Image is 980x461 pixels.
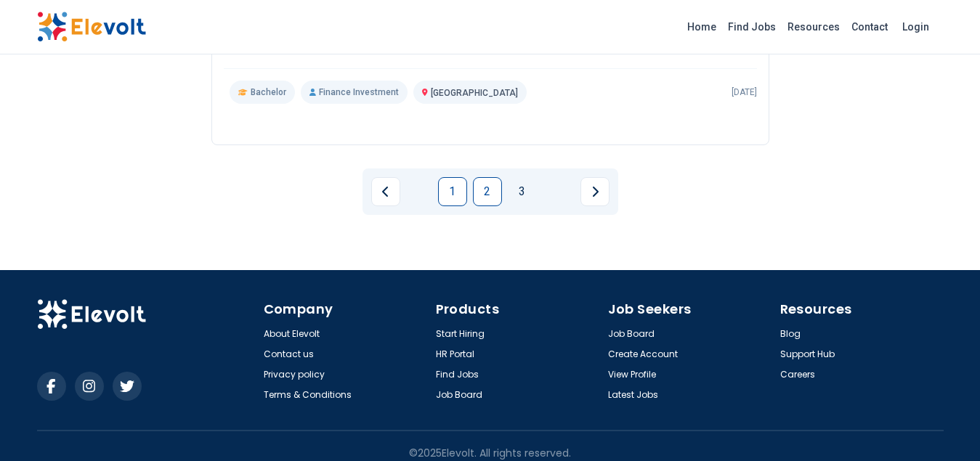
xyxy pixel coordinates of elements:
a: Page 3 [508,177,537,206]
span: Bachelor [251,86,286,98]
p: [DATE] [732,86,757,98]
img: Elevolt [37,12,146,42]
iframe: Chat Widget [907,391,980,461]
a: Job Board [608,328,655,340]
a: Privacy policy [264,369,325,380]
a: Blog [780,328,801,340]
p: © 2025 Elevolt. All rights reserved. [409,446,571,460]
a: Contact us [264,348,314,360]
a: Resources [782,15,846,38]
a: Login [894,12,938,41]
a: Create Account [608,348,678,360]
a: Home [681,15,722,38]
a: Find Jobs [722,15,782,38]
a: Page 1 is your current page [438,177,467,206]
a: Terms & Conditions [264,389,352,401]
span: [GEOGRAPHIC_DATA] [431,88,518,98]
ul: Pagination [371,177,610,206]
a: Job Board [436,389,482,401]
a: Contact [846,15,894,38]
h4: Products [436,299,599,319]
h4: Job Seekers [608,299,772,319]
h4: Company [264,299,427,319]
a: Start Hiring [436,328,485,340]
p: Finance Investment [301,81,408,104]
a: HR Portal [436,348,474,360]
a: Find Jobs [436,369,479,380]
img: Elevolt [37,299,146,330]
a: Support Hub [780,348,835,360]
a: View Profile [608,369,656,380]
a: Page 2 [473,177,502,206]
a: Previous page [371,177,400,206]
a: Latest Jobs [608,389,658,401]
a: Next page [580,177,610,206]
h4: Resources [780,299,944,319]
a: About Elevolt [264,328,320,340]
a: Careers [780,369,815,380]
